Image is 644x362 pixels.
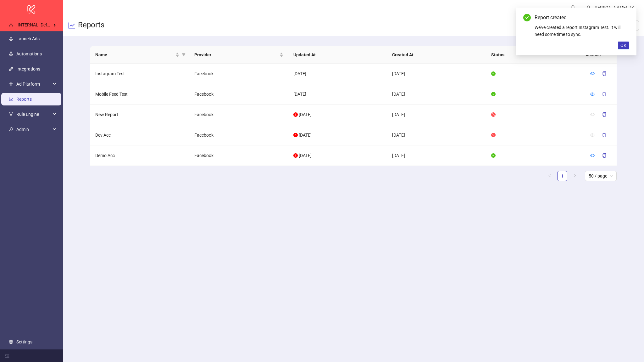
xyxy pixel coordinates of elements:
span: check-circle [523,14,531,21]
button: OK [618,42,629,49]
a: Close [622,14,629,21]
span: OK [620,43,626,48]
div: Report created [535,14,629,21]
div: We've created a report Instagram Test. It will need some time to sync. [535,24,629,38]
